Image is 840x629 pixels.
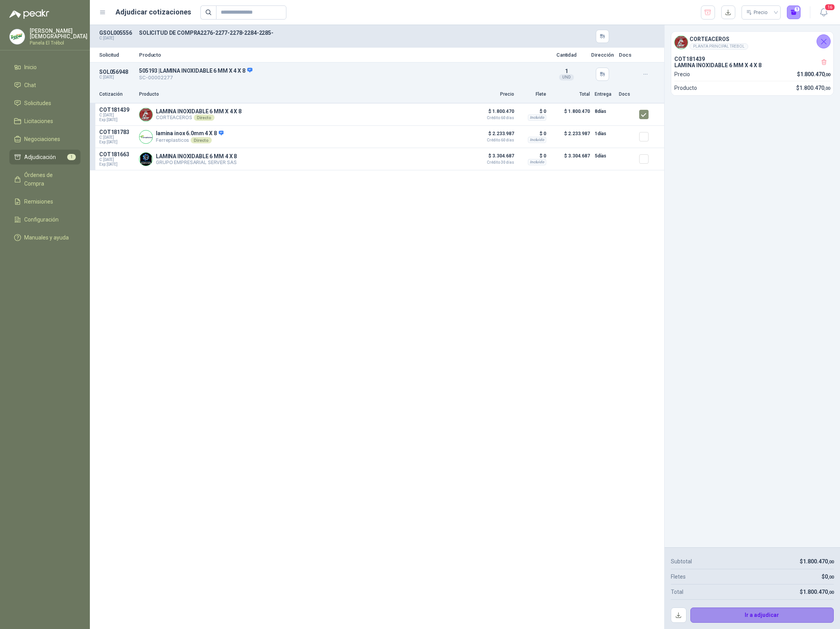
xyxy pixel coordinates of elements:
[800,588,834,596] p: $
[828,590,834,595] span: ,00
[803,589,834,595] span: 1.800.470
[475,129,514,142] p: $ 2.233.987
[828,559,834,565] span: ,00
[156,159,237,165] p: GRUPO EMPRESARIAL SERVER SAS
[9,150,80,164] a: Adjudicación1
[9,114,80,129] a: Licitaciones
[156,137,223,143] p: Ferreplasticos
[24,197,53,206] span: Remisiones
[9,230,80,245] a: Manuales y ayuda
[551,151,590,167] p: $ 3.304.687
[528,137,546,143] div: Incluido
[746,7,769,18] div: Precio
[817,34,831,48] button: Cerrar
[800,71,830,77] span: 1.800.470
[139,91,470,98] p: Producto
[24,81,36,89] span: Chat
[800,557,834,566] p: $
[475,91,514,98] p: Precio
[194,114,214,121] div: Directo
[24,233,69,242] span: Manuales y ayuda
[825,574,834,580] span: 0
[116,7,191,18] h1: Adjudicar cotizaciones
[787,5,801,20] button: 1
[9,60,80,75] a: Inicio
[24,99,51,107] span: Solicitudes
[9,132,80,147] a: Negociaciones
[99,91,134,98] p: Cotización
[824,4,835,11] span: 16
[671,588,683,596] p: Total
[99,30,134,36] p: GSOL005556
[156,108,241,114] p: LAMINA INOXIDABLE 6 MM X 4 X 8
[799,85,830,91] span: 1.800.470
[817,5,831,20] button: 16
[803,558,834,565] span: 1.800.470
[675,36,688,49] img: Company Logo
[139,30,542,36] p: SOLICITUD DE COMPRA2276-2277-2278-2284-2285-
[595,151,614,161] p: 5 días
[528,159,546,165] div: Incluido
[475,138,514,142] span: Crédito 60 días
[674,56,830,62] p: COT181439
[139,52,542,57] p: Producto
[519,91,546,98] p: Flete
[99,52,134,57] p: Solicitud
[99,157,134,162] span: C: [DATE]
[99,113,134,118] span: C: [DATE]
[99,140,134,145] span: Exp: [DATE]
[156,114,241,121] p: CORTEACEROS
[156,130,223,137] p: lamina inox 6.0mm 4 X 8
[9,78,80,93] a: Chat
[475,151,514,164] p: $ 3.304.687
[99,162,134,167] span: Exp: [DATE]
[551,107,590,122] p: $ 1.800.470
[619,52,634,57] p: Docs
[9,168,80,191] a: Órdenes de Compra
[671,32,833,53] div: Company LogoCORTEACEROSPLANTA PRINCIPAL TREBOL
[619,91,634,98] p: Docs
[24,63,37,71] span: Inicio
[475,107,514,120] p: $ 1.800.470
[674,84,697,92] p: Producto
[565,68,568,74] span: 1
[139,130,152,143] img: Company Logo
[139,67,542,74] p: 505193 | LAMINA INOXIDABLE 6 MM X 4 X 8
[139,108,152,121] img: Company Logo
[24,117,53,125] span: Licitaciones
[99,129,134,135] p: COT181783
[690,35,748,43] h4: CORTEACEROS
[822,572,834,581] p: $
[595,107,614,116] p: 8 días
[99,118,134,122] span: Exp: [DATE]
[519,107,546,116] p: $ 0
[595,129,614,138] p: 1 días
[475,116,514,120] span: Crédito 60 días
[30,41,88,45] p: Panela El Trébol
[824,72,830,77] span: ,00
[475,161,514,164] span: Crédito 30 días
[99,36,134,41] p: C: [DATE]
[9,194,80,209] a: Remisiones
[24,171,73,188] span: Órdenes de Compra
[595,91,614,98] p: Entrega
[519,151,546,161] p: $ 0
[67,154,76,160] span: 1
[528,114,546,121] div: Incluido
[828,575,834,580] span: ,00
[591,52,614,57] p: Dirección
[99,135,134,140] span: C: [DATE]
[191,137,211,143] div: Directo
[671,557,692,566] p: Subtotal
[99,69,134,75] p: SOL056948
[9,96,80,111] a: Solicitudes
[99,107,134,113] p: COT181439
[551,91,590,98] p: Total
[10,29,25,44] img: Company Logo
[9,212,80,227] a: Configuración
[796,84,830,92] p: $
[690,608,834,623] button: Ir a adjudicar
[30,28,88,39] p: [PERSON_NAME] [DEMOGRAPHIC_DATA]
[559,74,574,80] div: UND
[690,43,748,50] div: PLANTA PRINCIPAL TREBOL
